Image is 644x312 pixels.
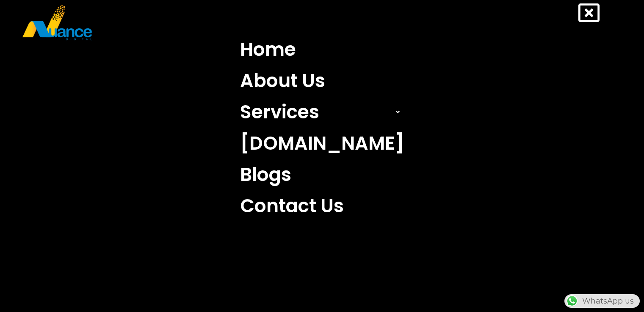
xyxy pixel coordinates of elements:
a: Services [234,96,411,128]
div: WhatsApp us [564,294,640,308]
a: About Us [234,65,411,96]
a: nuance-qatar_logo [22,4,318,41]
img: nuance-qatar_logo [22,4,93,41]
a: WhatsAppWhatsApp us [564,296,640,306]
a: Contact Us [234,190,411,222]
a: [DOMAIN_NAME] [234,128,411,159]
img: WhatsApp [565,294,579,308]
a: Home [234,34,411,65]
a: Blogs [234,159,411,190]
